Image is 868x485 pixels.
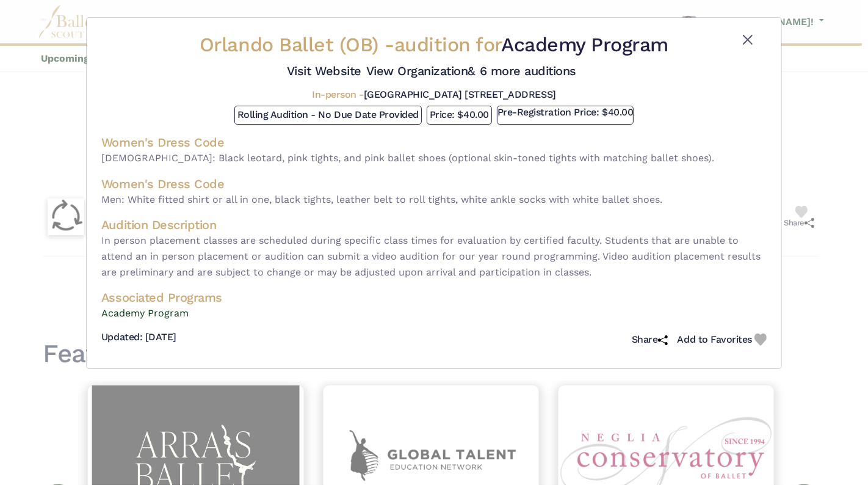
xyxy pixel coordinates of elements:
h4: Women's Dress Code [101,176,767,192]
h5: Share [632,334,668,346]
button: Close [740,32,755,47]
h5: Rolling Audition - No Due Date Provided [237,109,419,122]
span: Academy Program [501,33,668,56]
h5: Pre-Registration Price: $40.00 [497,106,634,119]
h5: Updated: [DATE] [101,331,176,344]
h2: Orlando Ballet (OB) - [200,33,668,56]
span: audition for [394,33,501,56]
span: & 6 more auditions [468,64,576,78]
span: [DEMOGRAPHIC_DATA]: Black leotard, pink tights, and pink ballet shoes (optional skin-toned tights... [101,152,714,164]
span: Men: White fitted shirt or all in one, black tights, leather belt to roll tights, white ankle soc... [101,194,662,205]
a: Visit Website [287,64,361,78]
span: In person placement classes are scheduled during specific class times for evaluation by certified... [101,235,761,277]
a: Academy Program [101,305,767,321]
span: In-person - [312,89,364,100]
h4: Audition Description [101,217,767,233]
a: View Organization& 6 more auditions [366,64,576,78]
h5: Price: $40.00 [430,109,489,122]
h5: Add to Favorites [678,334,752,346]
h4: Associated Programs [101,290,767,305]
h4: Women's Dress Code [101,134,767,150]
span: [GEOGRAPHIC_DATA] [STREET_ADDRESS] [364,89,556,100]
